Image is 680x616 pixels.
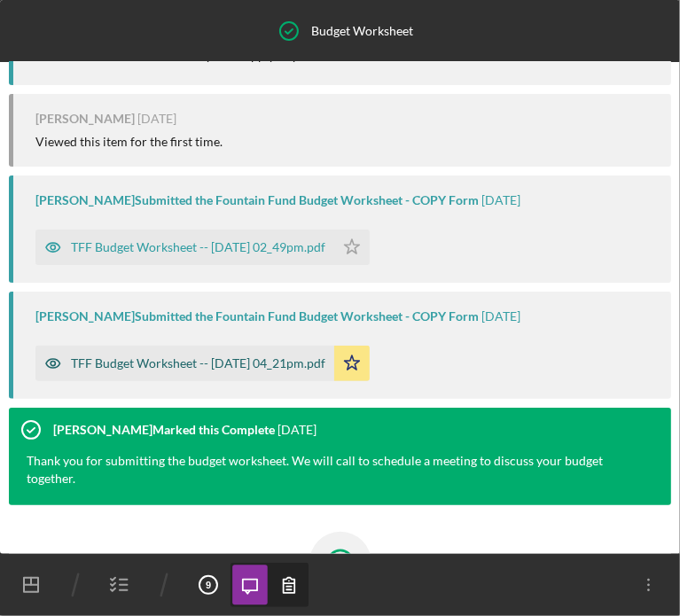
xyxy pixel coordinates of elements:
button: TFF Budget Worksheet -- [DATE] 04_21pm.pdf [35,346,370,381]
time: 2025-08-05 20:21 [481,309,520,324]
div: TFF Budget Worksheet -- [DATE] 02_49pm.pdf [71,240,325,254]
div: [PERSON_NAME] Submitted the Fountain Fund Budget Worksheet - COPY Form [35,309,479,324]
div: Viewed this item for the first time. [35,135,223,149]
div: Thank you for submitting the budget worksheet. We will call to schedule a meeting to discuss your... [9,452,653,505]
div: Budget Worksheet [311,24,413,38]
tspan: 9 [206,580,211,590]
div: [PERSON_NAME] Submitted the Fountain Fund Budget Worksheet - COPY Form [35,193,479,207]
time: 2025-08-04 18:45 [137,112,176,126]
div: [PERSON_NAME] Marked this Complete [53,423,275,437]
div: TFF Budget Worksheet -- [DATE] 04_21pm.pdf [71,356,325,370]
button: TFF Budget Worksheet -- [DATE] 02_49pm.pdf [35,230,370,265]
time: 2025-08-04 18:49 [481,193,520,207]
div: [PERSON_NAME] [35,112,135,126]
time: 2025-08-05 20:25 [277,423,317,437]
